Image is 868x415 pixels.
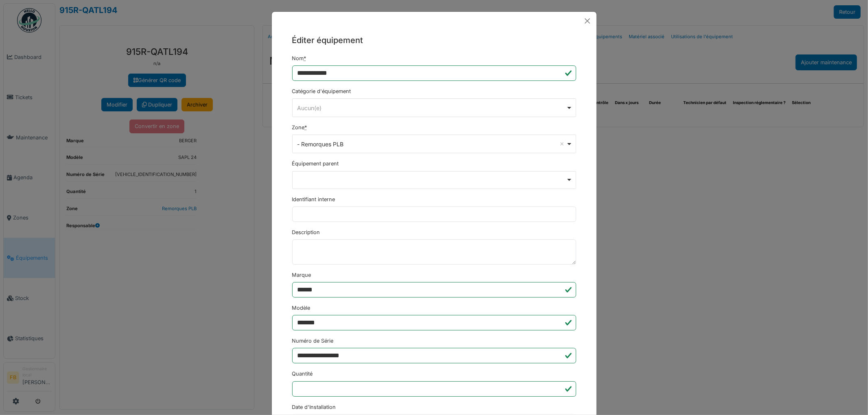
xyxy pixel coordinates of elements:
[292,337,334,345] label: Numéro de Série
[292,87,351,95] label: Catégorie d'équipement
[292,403,336,411] label: Date d'Installation
[292,124,307,131] label: Zone
[292,34,576,46] h5: Éditer équipement
[292,370,313,378] label: Quantité
[305,124,307,130] abbr: Requis
[297,140,566,148] div: - Remorques PLB
[292,271,311,279] label: Marque
[582,15,593,27] button: Close
[292,160,339,167] label: Équipement parent
[297,104,566,112] div: Aucun(e)
[304,55,306,61] abbr: Requis
[292,228,320,236] label: Description
[292,304,310,312] label: Modèle
[292,196,335,203] label: Identifiant interne
[292,54,306,62] label: Nom
[558,140,566,148] button: Remove item: '20123'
